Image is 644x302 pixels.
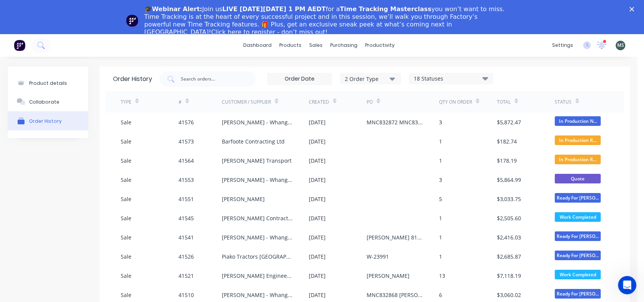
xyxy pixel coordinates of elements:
[497,99,511,106] div: Total
[555,116,601,126] span: In Production N...
[222,195,265,203] div: [PERSON_NAME]
[439,252,442,261] div: 1
[326,40,361,51] div: purchasing
[340,73,401,84] button: 2 Order Type
[555,193,601,203] span: Ready For [PERSON_NAME]
[29,118,62,124] div: Order History
[239,40,275,51] a: dashboard
[8,92,88,111] button: Collaborate
[439,118,442,126] div: 3
[121,214,131,222] div: Sale
[267,73,332,85] input: Order Date
[617,42,624,49] span: MS
[309,272,326,280] div: [DATE]
[555,251,601,260] span: Ready For [PERSON_NAME]
[222,5,326,13] b: LIVE [DATE][DATE] 1 PM AEDT
[309,195,326,203] div: [DATE]
[629,7,637,12] div: Close
[497,195,521,203] div: $3,033.75
[345,74,396,83] div: 2 Order Type
[361,40,398,51] div: productivity
[275,40,305,51] div: products
[309,291,326,299] div: [DATE]
[309,137,326,145] div: [DATE]
[618,276,636,294] iframe: Intercom live chat
[555,135,601,145] span: In Production R...
[439,272,445,280] div: 13
[179,252,194,261] div: 41526
[340,5,431,13] b: Time Tracking Masterclass
[222,233,293,241] div: [PERSON_NAME] - Whangarei
[555,212,601,222] span: Work Completed
[179,291,194,299] div: 41510
[367,99,373,106] div: PO
[555,231,601,241] span: Ready For [PERSON_NAME]
[497,272,521,280] div: $7,118.19
[222,252,293,261] div: Piako Tractors [GEOGRAPHIC_DATA]
[180,75,244,83] input: Search orders...
[179,118,194,126] div: 41576
[367,272,410,280] div: [PERSON_NAME]
[497,137,517,145] div: $182.74
[121,157,131,165] div: Sale
[555,174,601,183] span: Quote
[309,176,326,184] div: [DATE]
[179,233,194,241] div: 41541
[121,233,131,241] div: Sale
[309,118,326,126] div: [DATE]
[8,111,88,130] button: Order History
[121,252,131,261] div: Sale
[222,214,293,222] div: [PERSON_NAME] Contractors Ltd
[121,99,131,106] div: TYPE
[309,214,326,222] div: [DATE]
[126,15,138,27] img: Profile image for Team
[309,157,326,165] div: [DATE]
[14,40,25,51] img: Factory
[144,5,506,36] div: Join us for a you won’t want to miss. Time Tracking is at the heart of every successful project a...
[497,157,517,165] div: $178.19
[497,233,521,241] div: $2,416.03
[113,74,152,84] div: Order History
[29,99,59,105] div: Collaborate
[497,252,521,261] div: $2,685.87
[222,157,292,165] div: [PERSON_NAME] Transport
[497,176,521,184] div: $5,864.99
[548,40,577,51] div: settings
[409,74,493,83] div: 18 Statuses
[439,195,442,203] div: 5
[222,99,271,106] div: Customer / Supplier
[439,157,442,165] div: 1
[367,118,424,126] div: MNC832872 MNC832868
[179,157,194,165] div: 41564
[555,289,601,299] span: Ready For [PERSON_NAME]
[179,272,194,280] div: 41521
[121,272,131,280] div: Sale
[222,291,293,299] div: [PERSON_NAME] - Whangarei
[222,176,293,184] div: [PERSON_NAME] - Whangarei
[555,270,601,279] span: Work Completed
[222,118,293,126] div: [PERSON_NAME] - Whangarei
[179,176,194,184] div: 41553
[121,291,131,299] div: Sale
[367,291,424,299] div: MNC832868 [PERSON_NAME] 816
[144,5,202,13] b: 🎓Webinar Alert:
[555,99,572,106] div: Status
[439,137,442,145] div: 1
[305,40,326,51] div: sales
[8,74,88,92] button: Product details
[497,214,521,222] div: $2,505.60
[439,176,442,184] div: 3
[309,99,329,106] div: Created
[309,233,326,241] div: [DATE]
[179,195,194,203] div: 41551
[179,214,194,222] div: 41545
[497,291,521,299] div: $3,060.02
[179,99,182,106] div: #
[179,137,194,145] div: 41573
[439,291,442,299] div: 6
[222,137,285,145] div: Barfoote Contracting Ltd
[211,28,328,36] a: Click here to register - don’t miss out!
[121,118,131,126] div: Sale
[439,233,442,241] div: 1
[555,155,601,164] span: In Production R...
